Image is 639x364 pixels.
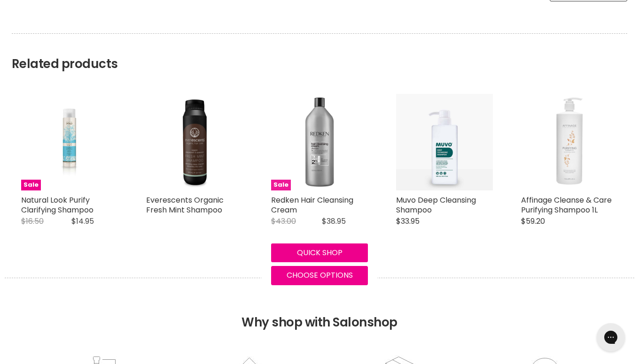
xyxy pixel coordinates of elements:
h2: Related products [12,33,627,71]
iframe: Gorgias live chat messenger [592,320,630,355]
span: $16.50 [21,216,44,227]
span: Choose options [287,270,353,281]
img: Natural Look Purify Clarifying Shampoo [37,94,101,190]
a: Natural Look Purify Clarifying Shampoo Sale [21,94,118,190]
a: Everescents Organic Fresh Mint Shampoo [146,195,224,215]
span: $14.95 [71,216,94,227]
img: Muvo Deep Cleansing Shampoo [396,94,493,190]
span: $33.95 [396,216,420,227]
span: Sale [271,180,291,190]
span: $59.20 [521,216,545,227]
a: Affinage Cleanse & Care Purifying Shampoo 1L [521,195,612,215]
img: Affinage Cleanse & Care Purifying Shampoo 1L [521,94,618,190]
h2: Why shop with Salonshop [5,278,634,344]
a: Everescents Organic Fresh Mint Shampoo Everescents Organic Fresh Mint Shampoo [146,94,243,190]
button: Choose options [271,266,368,285]
a: Natural Look Purify Clarifying Shampoo [21,195,94,215]
a: Muvo Deep Cleansing Shampoo [396,195,476,215]
img: Everescents Organic Fresh Mint Shampoo [146,94,243,190]
span: $38.95 [322,216,346,227]
span: $43.00 [271,216,296,227]
img: Redken Hair Cleansing Cream [271,94,368,190]
span: Sale [21,180,41,190]
a: Redken Hair Cleansing Cream [271,195,353,215]
button: Quick shop [271,243,368,262]
a: Redken Hair Cleansing Cream Redken Hair Cleansing Cream Sale [271,94,368,190]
